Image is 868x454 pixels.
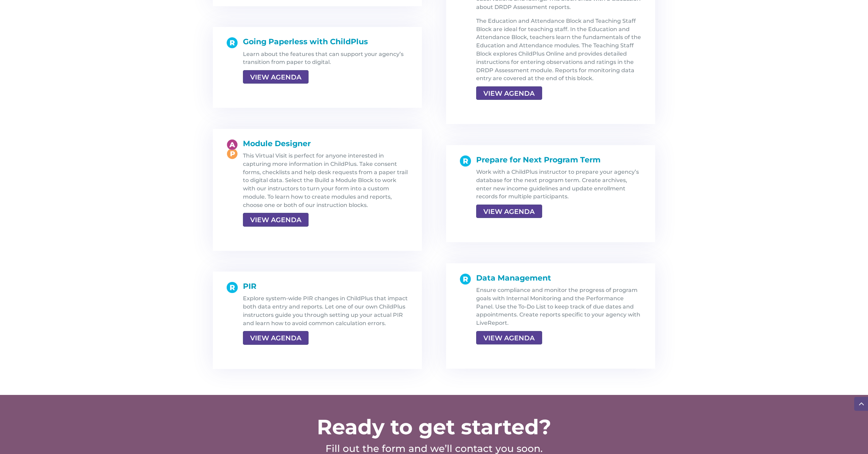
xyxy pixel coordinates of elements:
p: The Education and Attendance Block and Teaching Staff Block are ideal for teaching staff. In the ... [476,17,641,83]
span: Going Paperless with ChildPlus [243,37,368,46]
a: VIEW AGENDA [476,86,542,100]
a: VIEW AGENDA [476,331,542,345]
span: Module Designer [243,139,311,148]
p: This Virtual Visit is perfect for anyone interested in capturing more information in ChildPlus. T... [243,152,408,209]
h2: Ready to get started? [213,415,655,443]
p: Explore system-wide PIR changes in ChildPlus that impact both data entry and reports. Let one of ... [243,294,408,327]
span: PIR [243,282,256,291]
p: Ensure compliance and monitor the progress of program goals with Internal Monitoring and the Perf... [476,286,641,327]
p: Work with a ChildPlus instructor to prepare your agency’s database for the next program term. Cre... [476,168,641,201]
a: VIEW AGENDA [476,205,542,218]
span: Data Management [476,273,551,283]
a: VIEW AGENDA [243,213,309,227]
a: VIEW AGENDA [243,70,309,84]
a: VIEW AGENDA [243,331,309,345]
span: Prepare for Next Program Term [476,155,601,164]
p: Learn about the features that can support your agency’s transition from paper to digital. [243,50,408,67]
